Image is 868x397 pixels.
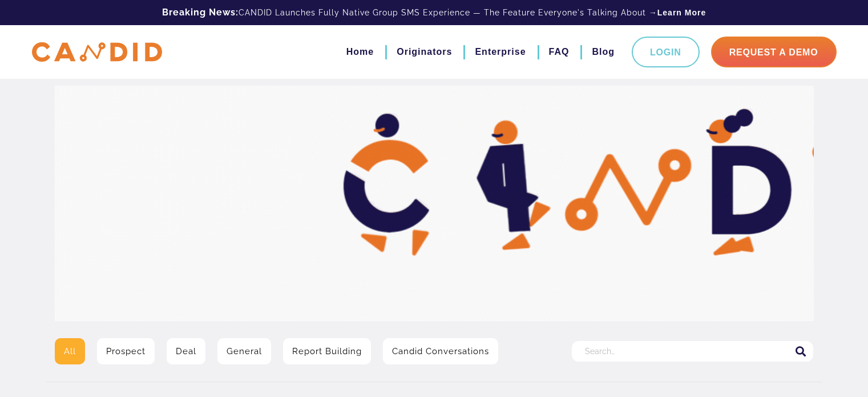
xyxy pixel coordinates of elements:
[475,42,526,62] a: Enterprise
[632,37,700,67] a: Login
[657,7,706,18] a: Learn More
[167,338,205,364] a: Deal
[55,86,814,321] img: Video Library Hero
[549,42,570,62] a: FAQ
[346,42,374,62] a: Home
[162,7,239,18] b: Breaking News:
[397,42,452,62] a: Originators
[711,37,837,67] a: Request A Demo
[592,42,615,62] a: Blog
[217,338,271,364] a: General
[32,42,162,62] img: CANDID APP
[55,338,85,364] a: All
[283,338,371,364] a: Report Building
[383,338,498,364] a: Candid Conversations
[97,338,155,364] a: Prospect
